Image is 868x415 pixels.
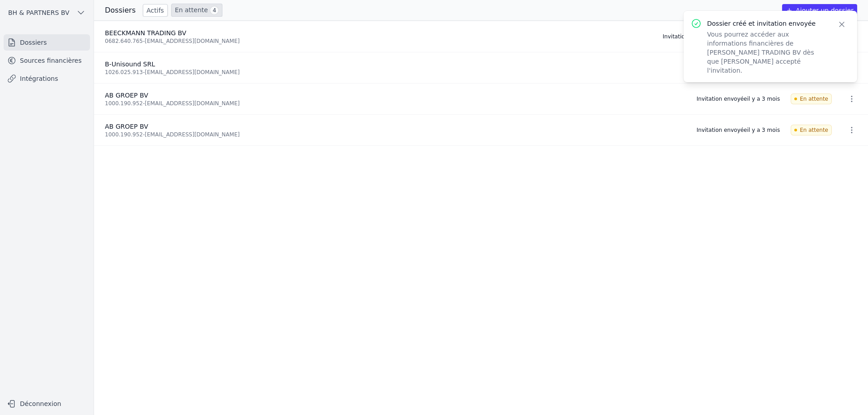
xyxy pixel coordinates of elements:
button: Ajouter un dossier [782,4,857,17]
span: BEECKMANN TRADING BV [105,29,186,37]
span: En attente [791,125,832,135]
p: Vous pourrez accéder aux informations financières de [PERSON_NAME] TRADING BV dès que [PERSON_NAM... [707,30,826,75]
h3: Dossiers [105,5,136,16]
span: BH & PARTNERS BV [8,8,69,17]
span: AB GROEP BV [105,92,148,99]
p: Dossier créé et invitation envoyée [707,19,826,28]
span: 4 [210,6,219,15]
button: BH & PARTNERS BV [4,5,90,20]
div: Invitation envoyée il y a 3 mois [697,95,780,103]
div: 1000.190.952 - [EMAIL_ADDRESS][DOMAIN_NAME] [105,100,686,107]
a: Actifs [143,4,168,17]
span: B-Unisound SRL [105,61,155,68]
a: Sources financières [4,52,90,69]
div: Invitation envoyée il y a 3 mois [697,126,780,134]
div: Invitation envoyée il y a quelques secondes [663,33,780,40]
div: 1000.190.952 - [EMAIL_ADDRESS][DOMAIN_NAME] [105,131,686,138]
span: En attente [791,93,832,104]
a: En attente 4 [171,4,222,17]
button: Déconnexion [4,396,90,411]
div: 0682.640.765 - [EMAIL_ADDRESS][DOMAIN_NAME] [105,37,652,45]
a: Intégrations [4,70,90,87]
div: 1026.025.913 - [EMAIL_ADDRESS][DOMAIN_NAME] [105,69,685,76]
span: AB GROEP BV [105,123,148,130]
a: Dossiers [4,34,90,51]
